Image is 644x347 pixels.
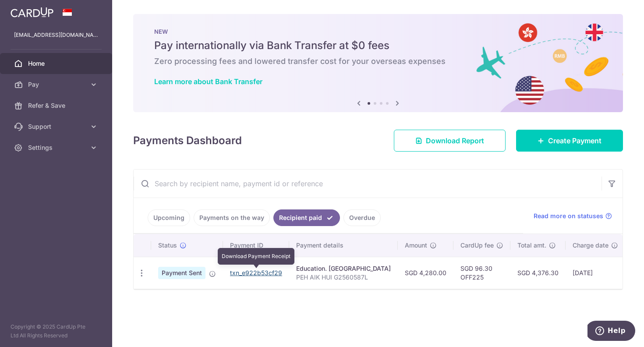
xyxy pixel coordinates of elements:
a: Overdue [343,209,381,226]
div: Download Payment Receipt [218,248,294,265]
a: Read more on statuses [534,212,612,220]
span: Status [158,241,177,250]
h6: Zero processing fees and lowered transfer cost for your overseas expenses [154,56,602,67]
a: txn_e922b53cf29 [230,269,282,276]
img: CardUp [11,7,53,18]
a: Upcoming [148,209,190,226]
div: Education. [GEOGRAPHIC_DATA] [296,264,391,273]
a: Recipient paid [273,209,340,226]
td: [DATE] [566,257,625,289]
img: Bank transfer banner [133,14,623,112]
span: Charge date [573,241,609,250]
a: Download Report [394,130,506,152]
td: SGD 4,280.00 [398,257,453,289]
input: Search by recipient name, payment id or reference [134,170,602,198]
iframe: Opens a widget where you can find more information [587,321,635,343]
span: Create Payment [548,135,602,146]
td: SGD 4,376.30 [510,257,566,289]
h5: Pay internationally via Bank Transfer at $0 fees [154,39,602,53]
span: Pay [28,80,86,89]
span: Total amt. [517,241,546,250]
span: Settings [28,143,86,152]
a: Create Payment [516,130,623,152]
p: NEW [154,28,602,35]
th: Payment details [289,234,398,257]
span: Home [28,59,86,68]
td: SGD 96.30 OFF225 [453,257,510,289]
th: Payment ID [223,234,289,257]
a: Learn more about Bank Transfer [154,77,262,86]
p: [EMAIL_ADDRESS][DOMAIN_NAME] [14,31,98,39]
span: Payment Sent [158,267,205,279]
span: Download Report [426,135,484,146]
span: CardUp fee [460,241,494,250]
span: Amount [405,241,427,250]
p: PEH AIK HUI G2560587L [296,273,391,282]
span: Support [28,122,86,131]
span: Read more on statuses [534,212,603,220]
span: Refer & Save [28,101,86,110]
h4: Payments Dashboard [133,133,242,149]
a: Payments on the way [194,209,270,226]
